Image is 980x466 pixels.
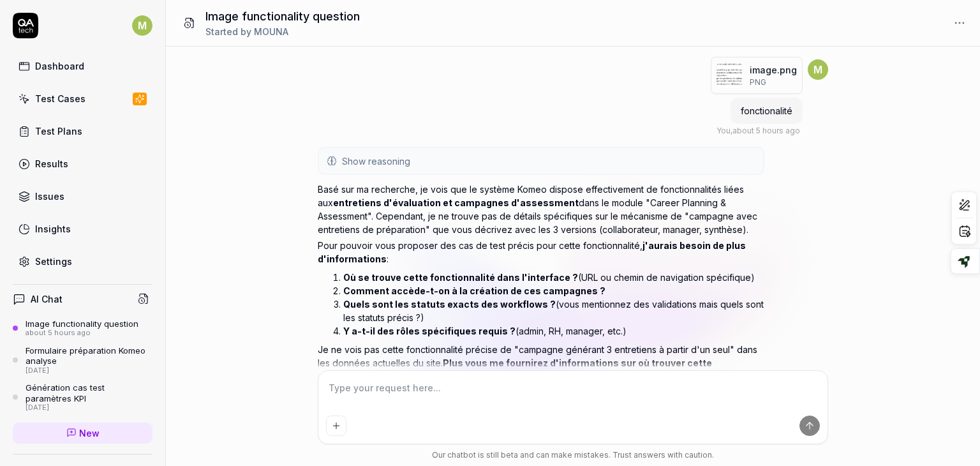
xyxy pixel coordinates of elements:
a: Formulaire préparation Komeo analyse[DATE] [13,345,152,375]
a: Issues [13,184,152,209]
a: Test Cases [13,86,152,111]
div: [DATE] [26,403,152,412]
h4: AI Chat [31,292,63,306]
div: Our chatbot is still beta and can make mistakes. Trust answers with caution. [318,449,828,461]
li: (vous mentionnez des validations mais quels sont les statuts précis ?) [343,297,764,324]
button: image.pngimage.pngPNG [711,57,803,94]
div: Test Cases [35,92,85,105]
div: [DATE] [26,366,152,375]
div: Génération cas test paramètres KPI [26,382,152,403]
h1: Image functionality question [205,8,360,25]
li: (admin, RH, manager, etc.) [343,324,764,338]
span: New [79,426,100,440]
strong: Y a-t-il des rôles spécifiques requis ? [343,326,516,336]
a: New [13,423,152,444]
div: Settings [35,255,72,268]
p: Basé sur ma recherche, je vois que le système Komeo dispose effectivement de fonctionnalités liée... [318,183,764,236]
span: You [716,126,731,135]
div: Started by [205,25,360,38]
div: Test Plans [35,124,82,138]
strong: Où se trouve cette fonctionnalité dans l'interface ? [343,272,578,283]
button: M [132,13,152,38]
div: about 5 hours ago [26,329,138,338]
a: Test Plans [13,119,152,144]
strong: entretiens d'évaluation et campagnes d'assessment [333,197,579,208]
span: M [132,15,152,36]
p: Pour pouvoir vous proposer des cas de test précis pour cette fonctionnalité, : [318,239,764,266]
a: Settings [13,249,152,274]
div: Results [35,157,68,170]
div: Formulaire préparation Komeo analyse [26,345,152,366]
div: , about 5 hours ago [716,125,800,137]
button: Add attachment [326,416,346,436]
a: Génération cas test paramètres KPI[DATE] [13,382,152,412]
img: image.png [716,63,742,88]
strong: Quels sont les statuts exacts des workflows ? [343,299,556,310]
button: Show reasoning [319,148,763,174]
a: Results [13,151,152,176]
div: Image functionality question [26,319,138,329]
div: Insights [35,222,71,236]
span: MOUNA [254,26,288,37]
li: (URL ou chemin de navigation spécifique) [343,271,764,284]
a: Image functionality questionabout 5 hours ago [13,319,152,338]
p: image.png [750,63,797,77]
span: M [808,59,828,80]
strong: Plus vous me fournirez d'informations sur où trouver cette fonctionnalité, plus je pourrai créer ... [318,357,712,382]
div: Dashboard [35,59,84,73]
a: Insights [13,216,152,241]
p: PNG [750,77,797,88]
p: Je ne vois pas cette fonctionnalité précise de "campagne générant 3 entretiens à partir d'un seul... [318,343,764,383]
div: Issues [35,190,64,203]
a: Dashboard [13,54,152,79]
span: fonctionalité [741,105,792,116]
span: Show reasoning [342,154,410,168]
strong: Comment accède-t-on à la création de ces campagnes ? [343,285,605,296]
